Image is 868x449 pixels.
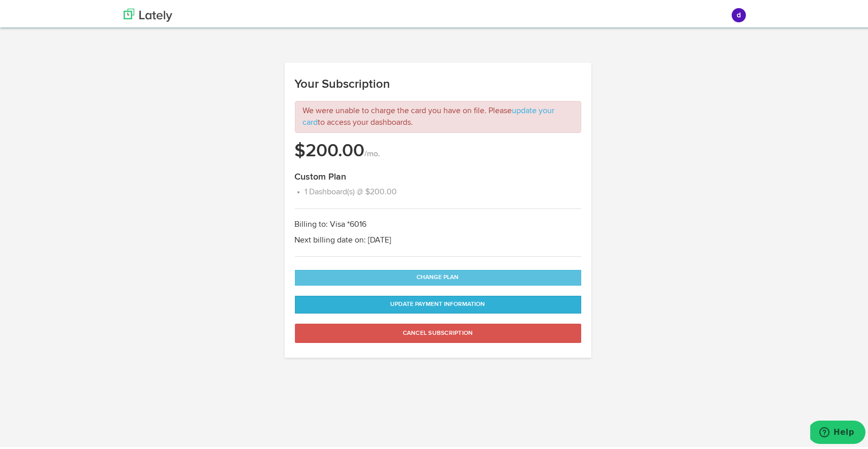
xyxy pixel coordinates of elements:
[295,294,581,312] button: Update Payment Information
[810,419,865,444] iframe: Opens a widget where you can find more information
[303,105,555,124] a: update your card
[305,186,397,194] span: 1 Dashboard(s) @ $200.00
[295,322,581,341] button: Cancel Subscription
[732,6,746,20] button: d
[295,75,581,89] h1: Your Subscription
[295,233,581,245] p: Next billing date on: [DATE]
[295,268,581,284] button: Change Plan
[295,217,581,229] p: Billing to: Visa *6016
[365,148,381,156] span: /mo.
[295,170,581,180] h4: Custom Plan
[295,141,581,160] h3: $200.00
[124,7,172,20] img: logo_lately_bg_light.svg
[303,103,573,126] p: We were unable to charge the card you have on file. Please to access your dashboards.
